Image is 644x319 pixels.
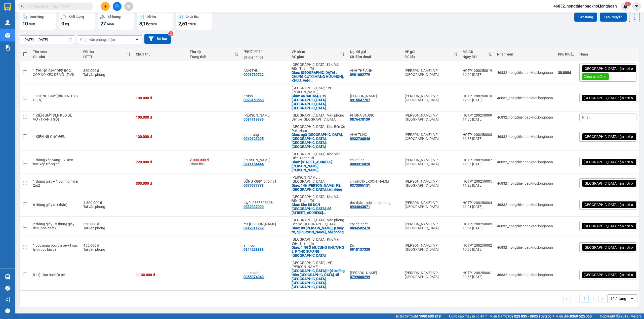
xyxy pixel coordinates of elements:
div: Chưa thu [190,158,238,166]
span: [GEOGRAPHIC_DATA] tận nơi [584,96,630,100]
button: caret-down [632,2,641,11]
span: 18:43:27 [DATE] [2,35,31,39]
div: 0912811282 [244,226,264,230]
span: triệu [149,22,157,26]
button: Bộ lọc [144,34,171,44]
div: [PERSON_NAME] : [GEOGRAPHIC_DATA] [292,175,345,183]
span: 27 [100,21,106,27]
button: Lên hàng [574,13,597,22]
div: HQTP1208250004 [463,201,492,205]
div: 0349128205 [244,137,264,141]
div: 1.800.000 đ [83,201,131,205]
div: [PERSON_NAME]: VP [GEOGRAPHIC_DATA] [405,94,458,102]
span: file-add [115,5,119,8]
span: Hỗ trợ kỹ thuật: [394,313,441,319]
img: warehouse-icon [5,20,10,25]
span: [GEOGRAPHIC_DATA] tận nơi [584,224,630,228]
div: Khối lượng [69,15,84,19]
div: 2 thùng giấy +3 thùng giấy dẹp (hóa chất) [33,222,78,230]
div: 1 KIỆN NILONG ĐEN [33,135,78,139]
div: [PERSON_NAME]: VP [GEOGRAPHIC_DATA] [405,222,458,230]
div: 0934043071 [350,205,370,209]
div: 1 KIỆN GIẤY DẸP KEO DỄ VỠ (TRANH GỖ) [33,113,78,121]
div: Ghi chú [33,55,78,59]
div: [PERSON_NAME]: VP [GEOGRAPHIC_DATA] [405,158,458,166]
div: [PERSON_NAME]: VP [GEOGRAPHIC_DATA] [405,179,458,187]
div: [GEOGRAPHIC_DATA]: Văn phòng Bến xe [GEOGRAPHIC_DATA] [292,113,345,121]
span: Nhãn [582,115,591,119]
div: Tại văn phòng [83,226,131,230]
svg: open [135,38,139,42]
img: solution-icon [5,45,10,50]
div: cty đệ nhất [350,222,399,226]
div: chú hùng [350,158,399,162]
div: 12:03 [DATE] [463,98,492,102]
div: 0918137330 [350,247,370,251]
div: HQTP1208250008 [463,133,492,137]
span: Miền Nam [490,313,551,319]
button: file-add [113,2,122,11]
div: 0903315820 [350,162,370,166]
span: 46832_nongthienbaokhoi.longhoan [549,3,621,9]
div: HQTP1208250010 [463,94,492,98]
span: triệu [188,22,196,26]
div: Giao: ngã ba Phi Nôm, Hiệp Thạnh, Đức Trọng, Lâm Đồng [292,133,345,149]
div: Đơn hàng [30,15,44,19]
div: thu thảo - pdp nam phong [350,201,399,205]
div: [GEOGRAPHIC_DATA]: Kho Văn Điển Thanh Trì [292,152,345,160]
span: ⚪️ [553,315,554,317]
button: Chưa thu2,51 triệu [176,12,212,30]
span: 3,16 [139,21,149,27]
div: Giao: số 38, ngõ 53 nguyễn ngọc nại, thanh xuân, hà nội [292,160,345,172]
span: 0 [61,21,64,27]
input: Tìm tên, số ĐT hoặc mã đơn [28,4,87,9]
div: 1.130.000 đ [136,273,185,277]
button: Số lượng27món [98,12,134,30]
div: ANH THẾ ANH [350,69,399,73]
div: 1 cọc nóng bọc bìa pe +1 cục lạnh bọc bìa pe [33,243,78,251]
div: ANH TÙNG [350,133,399,137]
div: [PERSON_NAME]: VP [GEOGRAPHIC_DATA] [405,113,458,121]
div: Số điện thoại [350,55,399,59]
div: 46832_nongthienbaokhoi.longhoan [497,224,553,228]
strong: CSKH: [14,11,27,15]
div: 0799060299 [350,275,370,279]
div: HQTP1208250005 [463,179,492,183]
span: message [5,308,10,313]
span: Miền Bắc [555,313,592,319]
div: 0901780722 [244,73,264,77]
div: [PERSON_NAME]: VP [GEOGRAPHIC_DATA] [405,133,458,141]
div: DŨNG -0981 5757 91 PHƯƠNG [244,179,287,183]
div: Ngày ĐH [463,55,488,59]
div: 10 / trang [611,296,626,301]
div: 550.000 đ [83,222,131,226]
div: 46832_nongthienbaokhoi.longhoan [497,135,553,139]
div: Giao: 1 NGÕ 60, CUNG NHƯỢNG 2, P THỌ SƯƠNG, TP BẮC GIANG [292,245,345,257]
span: kg [65,22,69,26]
div: 46832_nongthienbaokhoi.longhoan [497,203,553,207]
img: icon-new-feature [623,4,628,9]
div: Anh Truyền [350,94,399,98]
div: Tại văn phòng [83,205,131,209]
div: VP gửi [405,50,454,54]
strong: 1900 633 818 [419,314,441,318]
div: LÊ QUYẾN [244,113,287,117]
div: [GEOGRAPHIC_DATA]: Văn phòng Bến xe [GEOGRAPHIC_DATA] [292,218,345,226]
div: 100.000 đ [136,115,185,119]
span: [GEOGRAPHIC_DATA] tận nơi [584,160,630,164]
span: [GEOGRAPHIC_DATA] tận nơi [584,181,630,186]
button: plus [101,2,110,11]
span: | [445,313,445,319]
div: 0932736846 [350,137,370,141]
div: Giao: 80 phạm minh đức, p máy tơ, q ngô quyền, hải phòng [292,226,345,234]
div: 6 thùng giấy to (khăn) [33,203,78,207]
div: [GEOGRAPHIC_DATA] : VP [PERSON_NAME] [292,261,345,269]
div: ĐC giao [292,55,341,59]
svg: open [630,297,634,301]
div: 5 kiện loa bọc bìa pe [33,273,78,277]
div: HQTP1208250001 [463,271,492,275]
div: 130.000 đ [136,96,185,100]
button: Đơn hàng10đơn [20,12,56,30]
div: 0584719979 [244,117,264,121]
div: 11:38 [DATE] [463,137,492,141]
